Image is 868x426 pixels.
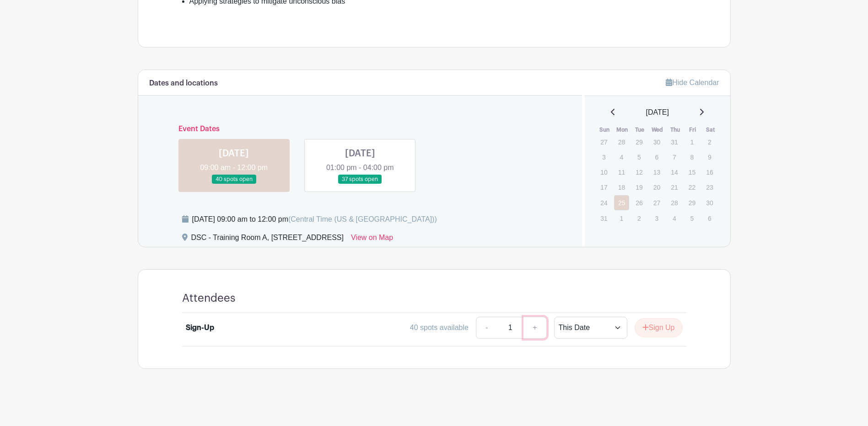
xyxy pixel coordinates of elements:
[702,165,717,179] p: 16
[685,196,700,210] p: 29
[631,211,647,225] p: 2
[667,135,682,149] p: 31
[667,165,682,179] p: 14
[649,180,664,194] p: 20
[614,135,629,149] p: 28
[685,211,700,225] p: 5
[631,165,647,179] p: 12
[596,196,611,210] p: 24
[596,211,611,225] p: 31
[631,150,647,164] p: 5
[666,79,719,86] a: Hide Calendar
[649,211,664,225] p: 3
[351,232,393,247] a: View on Map
[649,135,664,149] p: 30
[649,150,664,164] p: 6
[523,317,546,339] a: +
[701,125,719,134] th: Sat
[614,165,629,179] p: 11
[596,180,611,194] p: 17
[702,180,717,194] p: 23
[631,180,647,194] p: 19
[171,125,550,133] h6: Event Dates
[667,150,682,164] p: 7
[685,135,700,149] p: 1
[667,196,682,210] p: 28
[410,322,469,333] div: 40 spots available
[631,125,649,134] th: Tue
[614,150,629,164] p: 4
[596,125,614,134] th: Sun
[614,125,631,134] th: Mon
[149,79,218,88] h6: Dates and locations
[192,214,437,225] div: [DATE] 09:00 am to 12:00 pm
[614,180,629,194] p: 18
[702,135,717,149] p: 2
[182,292,236,305] h4: Attendees
[649,196,664,210] p: 27
[288,215,437,223] span: (Central Time (US & [GEOGRAPHIC_DATA]))
[702,211,717,225] p: 6
[646,107,669,118] span: [DATE]
[702,196,717,210] p: 30
[631,196,647,210] p: 26
[666,125,684,134] th: Thu
[596,150,611,164] p: 3
[684,125,702,134] th: Fri
[635,318,683,337] button: Sign Up
[596,135,611,149] p: 27
[702,150,717,164] p: 9
[649,165,664,179] p: 13
[614,195,629,210] a: 25
[191,232,344,247] div: DSC - Training Room A, [STREET_ADDRESS]
[614,211,629,225] p: 1
[667,211,682,225] p: 4
[685,180,700,194] p: 22
[596,165,611,179] p: 10
[476,317,497,339] a: -
[186,322,214,333] div: Sign-Up
[685,150,700,164] p: 8
[649,125,667,134] th: Wed
[631,135,647,149] p: 29
[667,180,682,194] p: 21
[685,165,700,179] p: 15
